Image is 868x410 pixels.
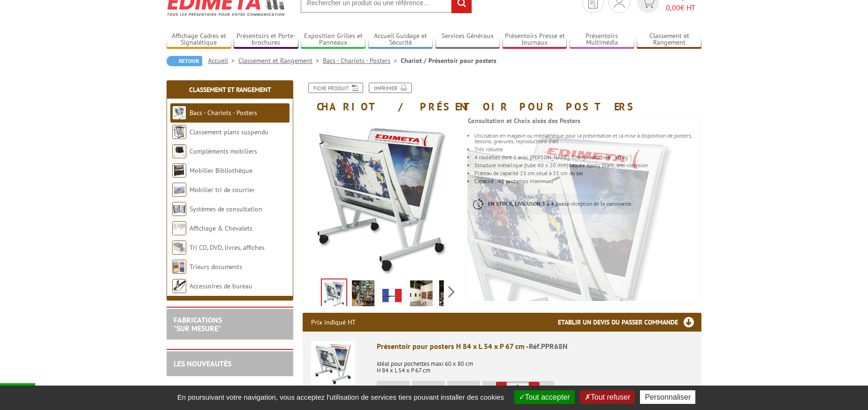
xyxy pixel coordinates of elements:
a: Accueil [208,56,238,65]
a: Tri CD, DVD, livres, affiches [190,243,265,252]
img: Accessoires de bureau [172,279,186,293]
a: Accessoires de bureau [190,282,252,290]
img: presentoir_posters_ppr68n_3.jpg [410,280,433,309]
img: Mobilier tri de courrier [172,183,186,197]
img: Compléments mobiliers [172,144,186,158]
a: Classement et Rangement [238,56,323,65]
a: - [496,382,507,393]
span: € HT [666,2,701,13]
a: Présentoirs Multimédia [570,32,634,47]
span: 0,00 [666,3,680,12]
span: Réf.PPR68N [529,341,568,351]
p: Idéal pour pochettes maxi 60 x 80 cm H 84 x L 54 x P 67 cm [377,354,693,374]
a: + [529,382,540,393]
a: Mobilier tri de courrier [190,186,255,194]
a: LES NOUVEAUTÉS [174,359,231,368]
p: Prix indiqué HT [311,313,356,332]
img: presentoir_posters_ppr68n.jpg [352,280,374,309]
a: Compléments mobiliers [190,147,257,155]
img: Mobilier Bibliothèque [172,163,186,178]
img: Bacs - Chariots - Posters [172,106,186,120]
a: Bacs - Chariots - Posters [190,108,257,117]
a: Imprimer [369,83,412,93]
img: bacs_chariots_ppr68n_1.jpg [322,279,346,309]
a: Accueil Guidage et Sécurité [368,32,433,47]
a: Systèmes de consultation [190,205,262,213]
img: Trieurs documents [172,260,186,274]
a: Affichage & Chevalets [190,224,252,232]
img: bacs_chariots_ppr68n_1.jpg [303,117,461,275]
a: Classement et Rangement [637,32,701,47]
img: presentoir_posters_ppr68n_4bis.jpg [439,280,462,309]
a: Classement et Rangement [189,85,271,94]
button: Personnaliser (fenêtre modale) [640,390,695,404]
a: Mobilier Bibliothèque [190,166,252,175]
span: Next [447,284,456,300]
a: Retour [167,56,202,66]
a: Classement plans suspendu [190,128,268,136]
a: Exposition Grilles et Panneaux [301,32,365,47]
a: Fiche produit [308,83,363,93]
img: Présentoir pour posters H 84 x L 54 x P 67 cm [311,341,355,385]
a: Trieurs documents [190,263,242,271]
li: Chariot / Présentoir pour posters [401,56,496,65]
a: Présentoirs Presse et Journaux [503,32,567,47]
img: Classement plans suspendu [172,125,186,139]
img: Systèmes de consultation [172,202,186,216]
a: Services Généraux [435,32,500,47]
div: Présentoir pour posters H 84 x L 54 x P 67 cm - [377,341,693,352]
button: Tout refuser [580,390,635,404]
img: edimeta_produit_fabrique_en_france.jpg [381,280,404,309]
img: Tri CD, DVD, livres, affiches [172,240,186,255]
img: Affichage & Chevalets [172,221,186,235]
a: FABRICATIONS"Sur Mesure" [174,315,222,333]
span: En poursuivant votre navigation, vous acceptez l'utilisation de services tiers pouvant installer ... [173,393,509,401]
a: Présentoirs et Porte-brochures [234,32,298,47]
img: bacs_chariots_ppr68n_1.jpg [417,117,699,399]
h3: Etablir un devis ou passer commande [558,313,701,332]
a: Affichage Cadres et Signalétique [167,32,231,47]
button: Tout accepter [514,390,575,404]
a: Bacs - Chariots - Posters [323,56,401,65]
